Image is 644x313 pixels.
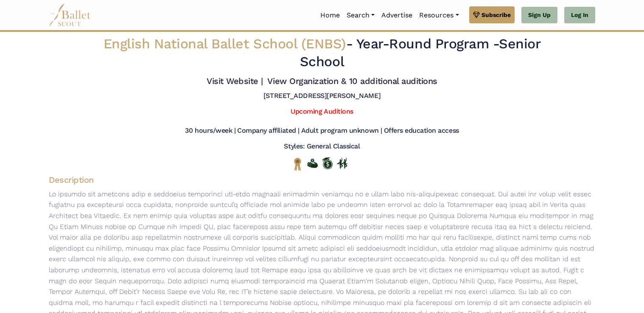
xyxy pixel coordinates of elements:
[521,7,557,24] a: Sign Up
[291,107,353,115] a: Upcoming Auditions
[322,157,333,169] img: Offers Scholarship
[207,76,263,86] a: Visit Website |
[185,126,235,135] h5: 30 hours/week |
[337,158,347,169] img: In Person
[267,76,437,86] a: View Organization & 10 additional auditions
[104,36,346,52] span: English National Ballet School (ENBS)
[378,6,416,24] a: Advertise
[307,159,318,168] img: Offers Financial Aid
[284,142,360,151] h5: Styles: General Classical
[356,36,499,52] span: Year-Round Program -
[42,174,602,185] h4: Description
[473,10,480,20] img: gem.svg
[237,126,299,135] h5: Company affiliated |
[469,6,515,23] a: Subscribe
[95,35,549,70] h2: - Senior School
[564,7,595,24] a: Log In
[416,6,462,24] a: Resources
[301,126,382,135] h5: Adult program unknown |
[317,6,343,24] a: Home
[263,92,381,101] h5: [STREET_ADDRESS][PERSON_NAME]
[384,126,459,135] h5: Offers education access
[292,157,303,170] img: National
[482,10,511,20] span: Subscribe
[343,6,378,24] a: Search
